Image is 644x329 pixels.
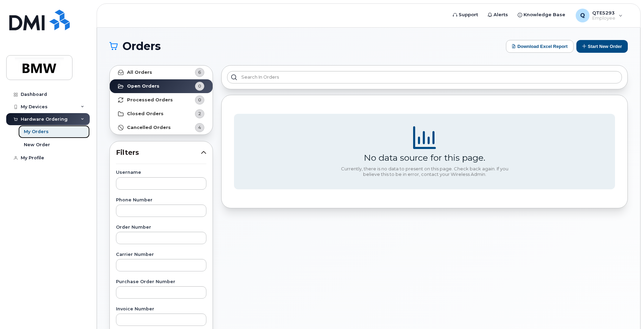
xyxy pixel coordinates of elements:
span: 0 [198,83,201,89]
strong: Cancelled Orders [127,125,171,130]
button: Download Excel Report [506,40,574,53]
a: All Orders6 [110,66,213,79]
label: Phone Number [116,198,206,202]
strong: Processed Orders [127,97,173,103]
button: Start New Order [576,40,628,53]
strong: Open Orders [127,83,159,89]
span: Filters [116,148,201,158]
label: Order Number [116,225,206,230]
a: Closed Orders2 [110,107,213,121]
a: Processed Orders0 [110,93,213,107]
label: Username [116,170,206,175]
div: Currently, there is no data to present on this page. Check back again. If you believe this to be ... [338,166,511,177]
span: Orders [123,41,161,51]
a: Open Orders0 [110,79,213,93]
span: 2 [198,110,201,117]
div: No data source for this page. [364,152,485,163]
label: Purchase Order Number [116,280,206,284]
span: 4 [198,124,201,131]
strong: Closed Orders [127,111,164,117]
label: Invoice Number [116,307,206,311]
strong: All Orders [127,70,152,75]
a: Cancelled Orders4 [110,121,213,134]
label: Carrier Number [116,252,206,257]
iframe: Messenger Launcher [614,299,639,324]
span: 0 [198,97,201,103]
input: Search in orders [227,71,622,83]
span: 6 [198,69,201,76]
